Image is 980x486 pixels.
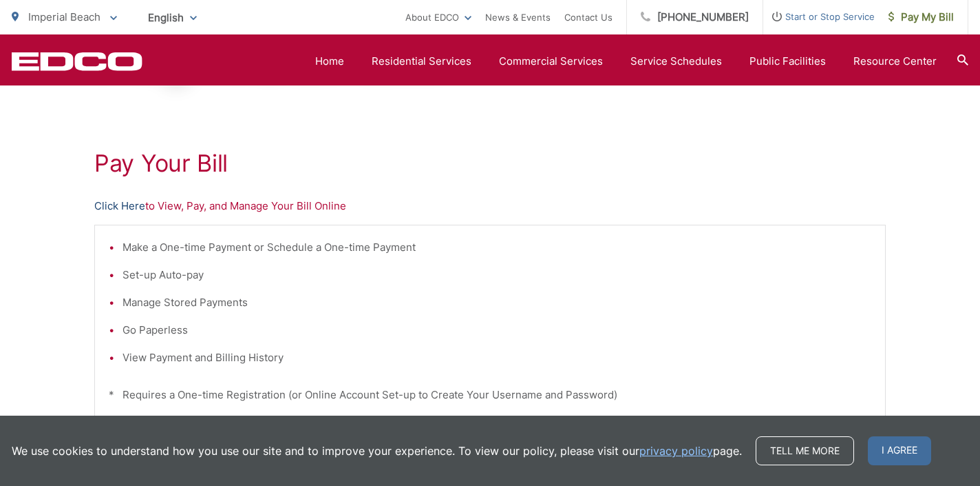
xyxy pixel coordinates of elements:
a: Home [315,53,344,70]
li: Make a One-time Payment or Schedule a One-time Payment [122,239,871,256]
li: View Payment and Billing History [122,350,871,366]
span: Imperial Beach [28,10,100,23]
span: English [138,6,207,30]
p: * Requires a One-time Registration (or Online Account Set-up to Create Your Username and Password) [109,387,871,403]
a: Service Schedules [630,53,722,70]
li: Go Paperless [122,322,871,338]
a: About EDCO [405,9,471,26]
a: Public Facilities [749,53,826,70]
p: to View, Pay, and Manage Your Bill Online [94,198,886,214]
span: I agree [868,436,931,465]
a: Residential Services [372,53,471,70]
a: privacy policy [639,443,713,459]
span: Pay My Bill [888,9,954,26]
h1: Pay Your Bill [94,150,886,177]
a: News & Events [485,9,551,26]
a: Resource Center [853,53,937,70]
a: Click Here [94,198,145,214]
a: Contact Us [564,9,612,26]
a: Commercial Services [499,53,603,70]
a: EDCD logo. Return to the homepage. [12,52,142,71]
p: We use cookies to understand how you use our site and to improve your experience. To view our pol... [12,443,742,459]
a: Tell me more [756,436,854,465]
li: Manage Stored Payments [122,294,871,311]
li: Set-up Auto-pay [122,267,871,283]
